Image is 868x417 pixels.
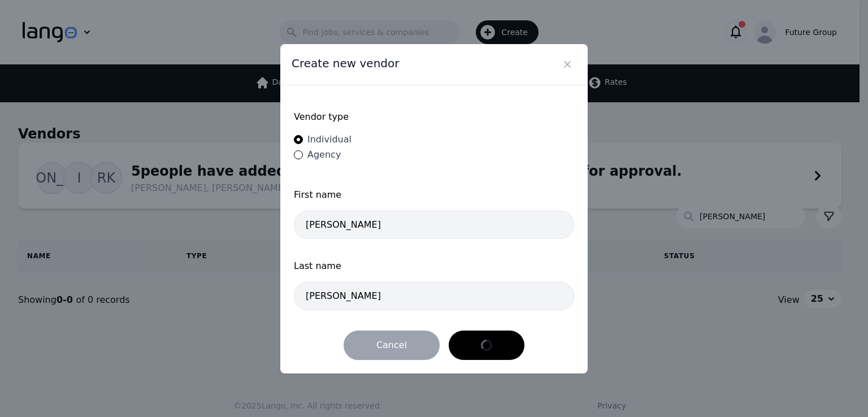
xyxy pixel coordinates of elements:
span: Create new vendor [292,55,399,71]
input: Individual [294,135,303,144]
span: First name [294,188,574,202]
span: Individual [307,134,351,145]
span: Agency [307,149,341,160]
input: Enter last name [294,282,574,310]
input: Enter first name [294,211,574,239]
label: Vendor type [294,110,574,124]
button: Close [558,55,576,73]
span: Last name [294,259,574,273]
button: Cancel [344,331,440,360]
input: Agency [294,150,303,159]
